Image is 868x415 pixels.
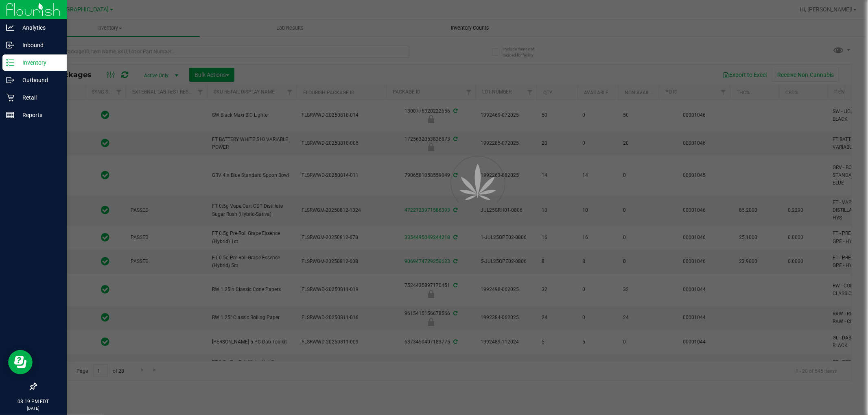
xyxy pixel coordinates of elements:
[6,59,14,67] inline-svg: Inventory
[14,23,63,33] p: Analytics
[6,41,14,49] inline-svg: Inbound
[8,350,33,374] iframe: Resource center
[4,398,63,405] p: 08:19 PM EDT
[14,75,63,85] p: Outbound
[14,110,63,120] p: Reports
[14,93,63,102] p: Retail
[6,111,14,119] inline-svg: Reports
[4,405,63,411] p: [DATE]
[6,24,14,32] inline-svg: Analytics
[6,76,14,84] inline-svg: Outbound
[6,93,14,102] inline-svg: Retail
[14,40,63,50] p: Inbound
[14,58,63,67] p: Inventory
